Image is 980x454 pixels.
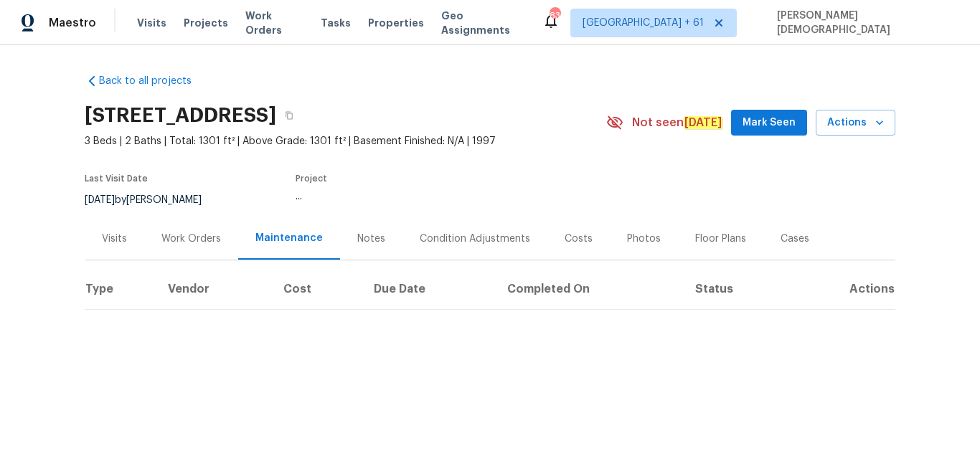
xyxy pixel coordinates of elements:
button: Actions [816,110,895,136]
th: Cost [272,270,363,310]
div: Notes [357,232,385,246]
button: Copy Address [276,103,302,128]
div: ... [296,191,571,202]
span: Mark Seen [743,114,796,132]
div: Visits [102,232,127,246]
div: by [PERSON_NAME] [85,191,219,209]
em: [DATE] [684,116,722,129]
div: Condition Adjustments [420,232,530,246]
th: Type [85,270,156,310]
th: Actions [793,270,895,310]
span: Projects [184,16,228,30]
span: [GEOGRAPHIC_DATA] + 61 [583,16,704,30]
span: Tasks [321,18,351,28]
span: Project [296,174,327,183]
div: 832 [550,9,560,23]
span: Not seen [632,115,722,130]
th: Due Date [362,270,496,310]
div: Photos [627,232,661,246]
span: 3 Beds | 2 Baths | Total: 1301 ft² | Above Grade: 1301 ft² | Basement Finished: N/A | 1997 [85,134,606,148]
span: Visits [137,16,166,30]
button: Mark Seen [731,110,807,136]
span: Work Orders [245,9,303,37]
span: Maestro [49,16,96,30]
span: [PERSON_NAME][DEMOGRAPHIC_DATA] [771,9,958,37]
th: Status [684,270,793,310]
span: Actions [827,114,884,132]
div: Work Orders [161,232,221,246]
div: Costs [565,232,593,246]
div: Cases [781,232,809,246]
th: Completed On [496,270,684,310]
span: Last Visit Date [85,174,148,183]
th: Vendor [156,270,272,310]
span: Geo Assignments [441,9,524,37]
a: Back to all projects [85,74,222,88]
div: Maintenance [255,231,323,245]
span: Properties [368,16,424,30]
span: [DATE] [85,195,115,205]
h2: [STREET_ADDRESS] [85,108,276,123]
div: Floor Plans [695,232,746,246]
